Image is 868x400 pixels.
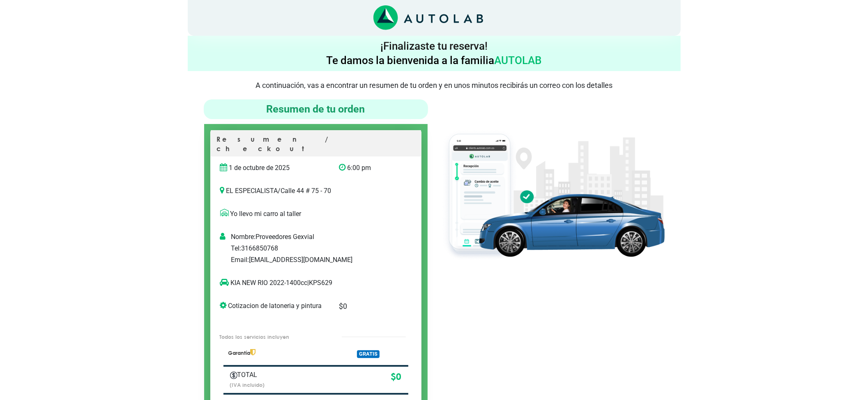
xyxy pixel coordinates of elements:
[231,255,418,265] p: Email: [EMAIL_ADDRESS][DOMAIN_NAME]
[306,370,401,384] p: $ 0
[220,186,412,196] p: EL ESPECIALISTA / Calle 44 # 75 - 70
[339,301,394,312] p: $ 0
[357,350,380,358] span: GRATIS
[188,81,681,90] p: A continuación, vas a encontrar un resumen de tu orden y en unos minutos recibirás un correo con ...
[220,209,412,219] p: Yo llevo mi carro al taller
[220,163,327,173] p: 1 de octubre de 2025
[230,372,237,379] img: Autobooking-Iconos-23.png
[207,103,425,116] h4: Resumen de tu orden
[230,370,295,380] p: TOTAL
[220,278,395,288] p: KIA NEW RIO 2022-1400cc | KPS629
[231,244,418,253] p: Tel: 3166850768
[228,349,327,357] p: Garantía
[220,301,327,311] p: Cotizacion de latoneria y pintura
[495,54,542,67] span: AUTOLAB
[339,163,394,173] p: 6:00 pm
[373,14,483,21] a: Link al sitio de autolab
[230,382,265,388] small: (IVA incluido)
[219,333,325,341] p: Todos los servicios incluyen
[217,135,415,156] p: Resumen / checkout
[191,39,677,68] h4: ¡Finalizaste tu reserva! Te damos la bienvenida a la familia
[231,232,418,242] p: Nombre: Proveedores Gexvial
